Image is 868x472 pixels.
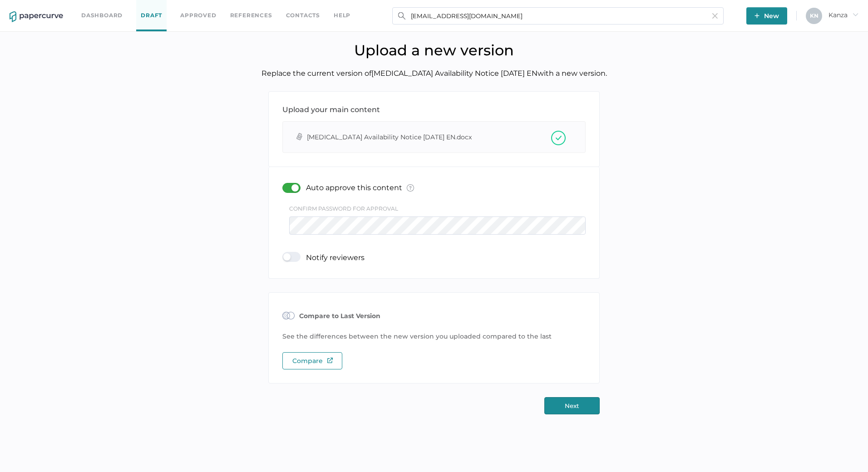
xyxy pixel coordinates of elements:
[286,10,320,20] a: Contacts
[7,41,861,59] h1: Upload a new version
[81,10,123,20] a: Dashboard
[230,10,272,20] a: References
[755,7,779,25] span: New
[398,12,405,20] img: search.bf03fe8b.svg
[392,7,724,25] input: Search Workspace
[180,10,216,20] a: Approved
[829,11,858,19] span: Kanza
[334,10,350,20] div: help
[282,331,586,346] p: See the differences between the new version you uploaded compared to the last
[296,133,302,140] i: attachment
[261,69,607,78] span: Replace the current version of [MEDICAL_DATA] Availability Notice [DATE] EN with a new version.
[852,11,858,18] i: arrow_right
[407,184,414,192] img: tooltip-default.0a89c667.svg
[306,253,365,262] p: Notify reviewers
[746,7,787,25] button: New
[810,12,819,19] span: K N
[544,397,600,414] button: Next
[282,306,295,325] img: compare-small.838390dc.svg
[551,131,566,145] img: zVczYwS+fjRuxuU0bATayOSCU3i61dfzfwHdZ0P6KGamaAAAAABJRU5ErkJggg==
[289,205,586,212] div: confirm password for approval
[712,13,718,19] img: cross-light-grey.10ea7ca4.svg
[327,358,333,363] img: external-link-green.7ec190a1.svg
[299,311,380,321] h1: Compare to Last Version
[307,126,551,147] span: [MEDICAL_DATA] Availability Notice [DATE] EN.docx
[282,105,380,114] div: Upload your main content
[10,11,63,22] img: papercurve-logo-colour.7244d18c.svg
[755,13,759,18] img: plus-white.e19ec114.svg
[306,183,414,194] p: Auto approve this content
[282,352,342,369] div: Compare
